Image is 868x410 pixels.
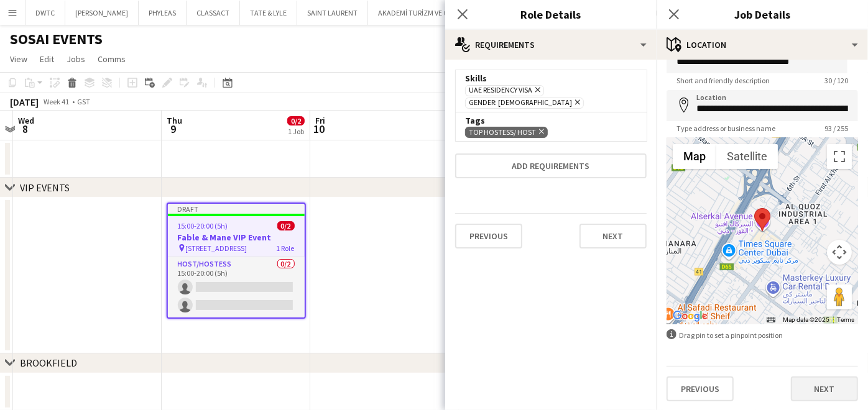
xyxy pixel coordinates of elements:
[827,240,852,265] button: Map camera controls
[827,285,852,309] button: Drag Pegman onto the map to open Street View
[168,232,305,243] h3: Fable & Mane VIP Event
[445,30,657,60] div: Requirements
[168,204,305,214] div: Draft
[165,122,182,136] span: 9
[20,181,70,194] div: VIP EVENTS
[20,357,77,369] div: BROOKFIELD
[767,316,775,324] button: Keyboard shortcuts
[783,316,829,323] span: Map data ©2025
[67,53,85,65] span: Jobs
[465,115,637,126] div: Tags
[5,51,32,67] a: View
[178,221,228,230] span: 15:00-20:00 (5h)
[288,127,304,136] div: 1 Job
[10,53,27,65] span: View
[469,127,536,137] span: TOP HOSTESS/ HOST
[98,53,126,65] span: Comms
[791,376,858,401] button: Next
[469,98,572,108] span: Gender: [DEMOGRAPHIC_DATA]
[667,376,734,401] button: Previous
[168,257,305,317] app-card-role: Host/Hostess0/215:00-20:00 (5h)
[815,76,858,85] span: 30 / 120
[10,96,39,108] div: [DATE]
[837,316,854,323] a: Terms (opens in new tab)
[35,51,59,67] a: Edit
[657,6,868,22] h3: Job Details
[16,122,34,136] span: 8
[670,308,711,324] img: Google
[667,76,780,85] span: Short and friendly description
[25,1,65,25] button: DWTC
[315,115,325,126] span: Fri
[187,1,240,25] button: CLASSACT
[65,1,139,25] button: [PERSON_NAME]
[139,1,187,25] button: PHYLEAS
[240,1,297,25] button: TATE & LYLE
[277,244,295,253] span: 1 Role
[167,203,306,319] app-job-card: Draft15:00-20:00 (5h)0/2Fable & Mane VIP Event [STREET_ADDRESS]1 RoleHost/Hostess0/215:00-20:00 (5h)
[455,224,522,248] button: Previous
[465,73,637,84] div: Skills
[368,1,495,25] button: AKADEMİ TURİZM VE ORG.TİC. A.Ş.
[313,122,325,136] span: 10
[41,97,72,106] span: Week 41
[297,1,368,25] button: SAINT LAURENT
[716,144,778,169] button: Show satellite imagery
[277,221,295,230] span: 0/2
[667,124,785,133] span: Type address or business name
[93,51,131,67] a: Comms
[827,144,852,169] button: Toggle fullscreen view
[667,329,858,341] div: Drag pin to set a pinpoint position
[455,153,647,178] button: Add requirements
[62,51,90,67] a: Jobs
[186,244,247,253] span: [STREET_ADDRESS]
[18,115,34,126] span: Wed
[445,6,657,22] h3: Role Details
[673,144,716,169] button: Show street map
[670,308,711,324] a: Open this area in Google Maps (opens a new window)
[469,86,532,96] span: UAE Residency Visa
[77,97,90,106] div: GST
[657,30,868,60] div: Location
[167,115,182,126] span: Thu
[10,30,103,48] h1: SOSAI EVENTS
[579,224,647,248] button: Next
[815,124,858,133] span: 93 / 255
[287,116,305,125] span: 0/2
[40,53,54,65] span: Edit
